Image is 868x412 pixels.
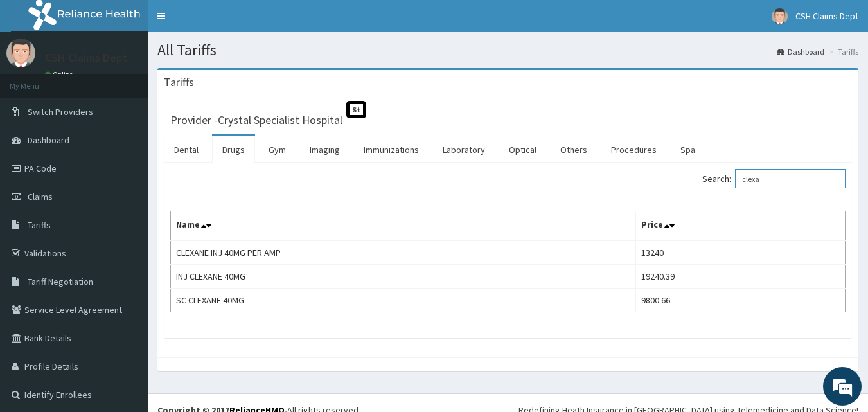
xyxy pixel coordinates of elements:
span: CSH Claims Dept [795,10,858,22]
h3: Provider - Crystal Specialist Hospital [170,114,342,126]
th: Price [636,211,846,241]
a: Dental [164,136,209,163]
img: User Image [772,8,788,24]
a: Others [550,136,598,163]
div: Chat with us now [67,72,216,89]
h1: All Tariffs [157,42,858,58]
a: Dashboard [777,46,824,57]
li: Tariffs [826,46,858,57]
img: d_794563401_company_1708531726252_794563401 [24,64,52,96]
div: Minimize live chat window [211,6,242,37]
a: Imaging [299,136,350,163]
td: SC CLEXANE 40MG [171,289,636,312]
p: CSH Claims Dept [45,52,128,64]
h3: Tariffs [164,76,194,88]
span: Switch Providers [28,106,93,118]
a: Spa [670,136,705,163]
span: Tariffs [28,219,51,231]
td: 9800.66 [636,289,846,312]
a: Procedures [601,136,667,163]
textarea: Type your message and hit 'Enter' [6,275,245,320]
a: Immunizations [353,136,429,163]
td: 13240 [636,240,846,265]
a: Optical [499,136,547,163]
a: Gym [258,136,296,163]
input: Search: [735,169,846,188]
td: CLEXANE INJ 40MG PER AMP [171,240,636,265]
a: Online [45,70,76,79]
span: Dashboard [28,134,69,146]
span: St [346,101,366,118]
img: User Image [6,39,35,67]
span: We're online! [75,124,177,254]
a: Drugs [212,136,255,163]
label: Search: [702,169,846,188]
a: Laboratory [432,136,495,163]
span: Claims [28,191,53,202]
td: INJ CLEXANE 40MG [171,265,636,289]
span: Tariff Negotiation [28,276,93,287]
td: 19240.39 [636,265,846,289]
th: Name [171,211,636,241]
